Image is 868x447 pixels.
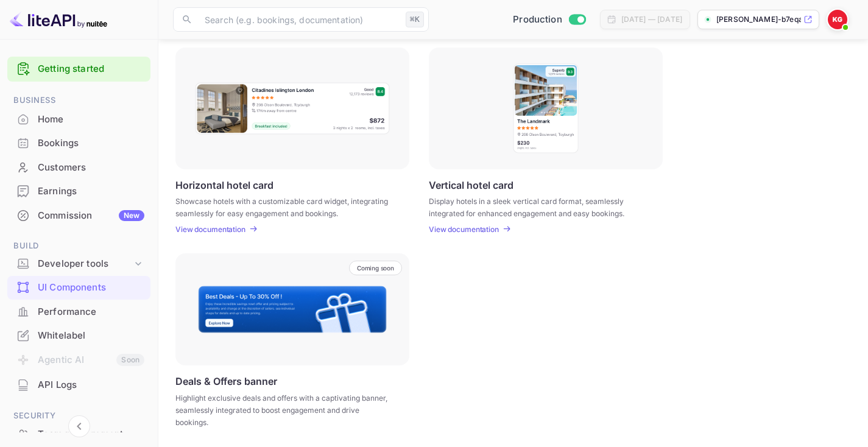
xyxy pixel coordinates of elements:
[7,239,150,253] span: Build
[513,13,562,27] span: Production
[429,195,647,217] p: Display hotels in a sleek vertical card format, seamlessly integrated for enhanced engagement and...
[7,423,150,445] a: Team management
[7,409,150,423] span: Security
[38,305,144,319] div: Performance
[7,108,150,130] a: Home
[716,14,801,25] p: [PERSON_NAME]-b7eqa.n...
[7,324,150,348] div: Whitelabel
[7,204,150,227] a: CommissionNew
[38,281,144,295] div: UI Components
[175,225,249,234] a: View documentation
[10,10,107,29] img: LiteAPI logo
[38,185,144,199] div: Earnings
[512,63,579,154] img: Vertical hotel card Frame
[7,132,150,155] div: Bookings
[357,264,394,272] p: Coming soon
[621,14,682,25] div: [DATE] — [DATE]
[38,257,132,271] div: Developer tools
[7,300,150,323] a: Performance
[38,378,144,392] div: API Logs
[7,373,150,397] div: API Logs
[38,136,144,150] div: Bookings
[194,82,390,135] img: Horizontal hotel card Frame
[7,276,150,300] div: UI Components
[7,180,150,203] div: Earnings
[38,113,144,127] div: Home
[38,161,144,175] div: Customers
[7,300,150,324] div: Performance
[7,156,150,178] a: Customers
[175,179,273,191] p: Horizontal hotel card
[175,375,277,387] p: Deals & Offers banner
[7,373,150,396] a: API Logs
[175,195,394,217] p: Showcase hotels with a customizable card widget, integrating seamlessly for easy engagement and b...
[429,225,499,234] p: View documentation
[508,13,590,27] div: Switch to Sandbox mode
[38,62,144,76] a: Getting started
[7,132,150,154] a: Bookings
[7,253,150,275] div: Developer tools
[38,209,144,223] div: Commission
[7,57,150,82] div: Getting started
[38,329,144,343] div: Whitelabel
[38,428,144,442] div: Team management
[429,179,513,191] p: Vertical hotel card
[175,225,245,234] p: View documentation
[68,415,90,437] button: Collapse navigation
[197,7,401,32] input: Search (e.g. bookings, documentation)
[175,392,394,429] p: Highlight exclusive deals and offers with a captivating banner, seamlessly integrated to boost en...
[7,276,150,298] a: UI Components
[197,285,387,334] img: Banner Frame
[7,156,150,180] div: Customers
[7,94,150,107] span: Business
[828,10,847,29] img: Kevin Gauthier
[406,12,424,27] div: ⌘K
[7,180,150,202] a: Earnings
[7,324,150,347] a: Whitelabel
[7,204,150,228] div: CommissionNew
[119,210,144,221] div: New
[7,108,150,132] div: Home
[429,225,503,234] a: View documentation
